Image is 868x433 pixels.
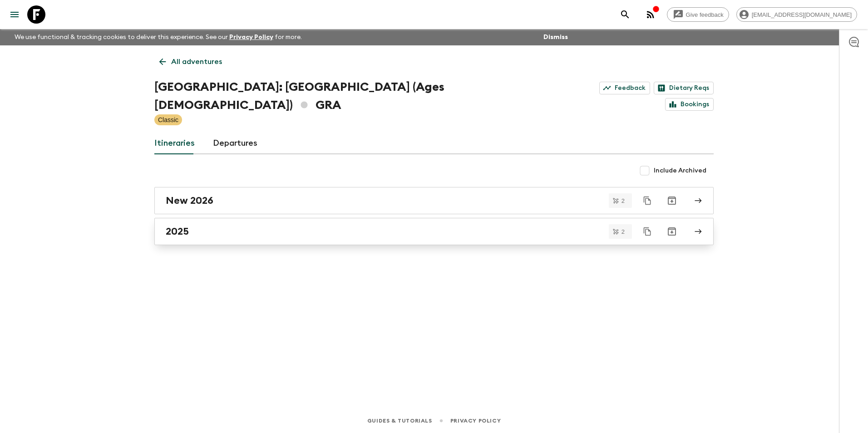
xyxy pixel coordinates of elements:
span: Include Archived [654,166,706,175]
button: search adventures [616,5,634,24]
span: Give feedback [681,11,729,18]
h2: New 2026 [166,195,213,207]
a: Privacy Policy [229,34,273,40]
span: 2 [616,198,630,204]
p: Classic [158,115,178,124]
p: All adventures [171,56,222,67]
a: New 2026 [154,187,714,214]
span: [EMAIL_ADDRESS][DOMAIN_NAME] [747,11,857,18]
a: Feedback [599,82,650,94]
a: All adventures [154,53,227,71]
span: 2 [616,229,630,235]
a: Guides & Tutorials [367,416,432,426]
h1: [GEOGRAPHIC_DATA]: [GEOGRAPHIC_DATA] (Ages [DEMOGRAPHIC_DATA]) GRA [154,78,564,114]
button: Duplicate [639,223,656,240]
button: menu [5,5,24,24]
a: Give feedback [667,7,729,22]
a: 2025 [154,218,714,245]
a: Dietary Reqs [654,82,714,94]
p: We use functional & tracking cookies to deliver this experience. See our for more. [11,29,306,45]
button: Dismiss [541,31,570,44]
button: Duplicate [639,192,656,209]
a: Departures [213,133,257,154]
a: Privacy Policy [450,416,501,426]
a: Bookings [665,98,714,111]
a: Itineraries [154,133,195,154]
div: [EMAIL_ADDRESS][DOMAIN_NAME] [736,7,857,22]
button: Archive [663,192,681,210]
button: Archive [663,222,681,241]
h2: 2025 [166,226,189,237]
